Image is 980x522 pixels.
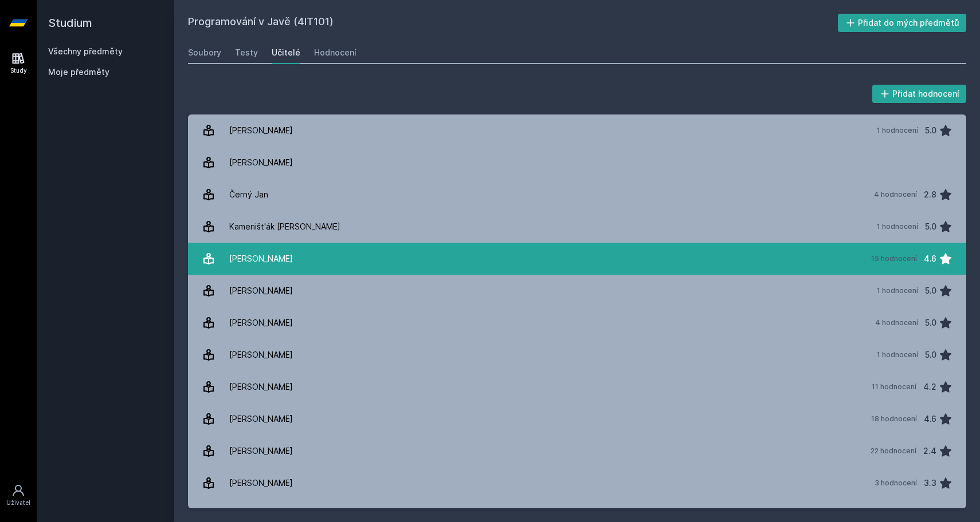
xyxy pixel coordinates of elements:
[925,343,936,366] div: 5.0
[10,66,27,75] div: Study
[188,147,966,179] a: [PERSON_NAME]
[924,472,936,495] div: 3.3
[2,46,34,81] a: Study
[877,286,918,295] div: 1 hodnocení
[875,478,917,488] div: 3 hodnocení
[877,222,918,231] div: 1 hodnocení
[875,318,918,327] div: 4 hodnocení
[229,472,293,495] div: [PERSON_NAME]
[188,179,966,211] a: Černý Jan 4 hodnocení 2.8
[188,114,966,147] a: [PERSON_NAME] 1 hodnocení 5.0
[229,343,293,366] div: [PERSON_NAME]
[48,46,123,56] a: Všechny předměty
[188,467,966,499] a: [PERSON_NAME] 3 hodnocení 3.3
[188,403,966,435] a: [PERSON_NAME] 18 hodnocení 4.6
[314,41,356,64] a: Hodnocení
[229,183,268,206] div: Černý Jan
[188,371,966,403] a: [PERSON_NAME] 11 hodnocení 4.2
[838,14,967,32] button: Přidat do mých předmětů
[925,311,936,334] div: 5.0
[48,66,109,78] span: Moje předměty
[272,41,300,64] a: Učitelé
[235,41,258,64] a: Testy
[872,382,916,391] div: 11 hodnocení
[188,307,966,339] a: [PERSON_NAME] 4 hodnocení 5.0
[2,478,34,513] a: Uživatel
[229,440,293,462] div: [PERSON_NAME]
[272,47,300,58] div: Učitelé
[924,183,936,206] div: 2.8
[871,446,916,456] div: 22 hodnocení
[924,408,936,430] div: 4.6
[314,47,356,58] div: Hodnocení
[188,275,966,307] a: [PERSON_NAME] 1 hodnocení 5.0
[235,47,258,58] div: Testy
[229,119,293,142] div: [PERSON_NAME]
[925,279,936,302] div: 5.0
[229,151,293,174] div: [PERSON_NAME]
[6,499,30,507] div: Uživatel
[188,211,966,243] a: Kameništ'ák [PERSON_NAME] 1 hodnocení 5.0
[924,247,936,270] div: 4.6
[925,119,936,142] div: 5.0
[188,435,966,467] a: [PERSON_NAME] 22 hodnocení 2.4
[229,247,293,270] div: [PERSON_NAME]
[923,375,936,398] div: 4.2
[872,85,967,103] button: Přidat hodnocení
[229,408,293,430] div: [PERSON_NAME]
[877,350,918,359] div: 1 hodnocení
[871,254,917,263] div: 15 hodnocení
[871,414,917,424] div: 18 hodnocení
[925,215,936,238] div: 5.0
[188,243,966,275] a: [PERSON_NAME] 15 hodnocení 4.6
[229,215,340,238] div: Kameništ'ák [PERSON_NAME]
[188,41,221,64] a: Soubory
[229,311,293,334] div: [PERSON_NAME]
[874,190,917,199] div: 4 hodnocení
[229,279,293,302] div: [PERSON_NAME]
[188,47,221,58] div: Soubory
[877,126,918,135] div: 1 hodnocení
[188,339,966,371] a: [PERSON_NAME] 1 hodnocení 5.0
[923,440,936,462] div: 2.4
[229,375,293,398] div: [PERSON_NAME]
[188,14,838,32] h2: Programování v Javě (4IT101)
